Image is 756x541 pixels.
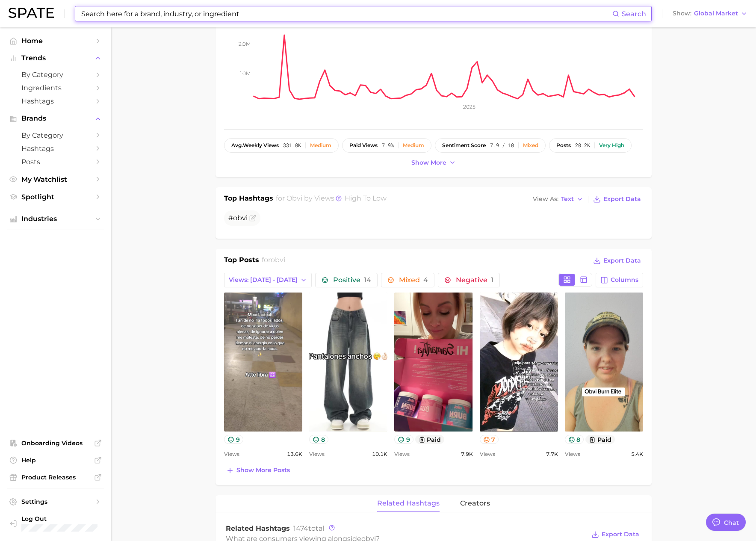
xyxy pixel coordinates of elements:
button: Export Data [591,193,643,205]
a: Product Releases [7,471,104,484]
span: by Category [21,71,90,79]
span: Mixed [399,277,428,284]
span: posts [556,142,571,148]
span: Settings [21,498,90,506]
button: Flag as miscategorized or irrelevant [249,215,256,222]
a: Spotlight [7,190,104,204]
span: total [293,524,324,532]
span: creators [460,500,490,507]
a: Settings [7,495,104,508]
span: 7.7k [546,449,558,459]
span: 5.4k [631,449,643,459]
span: Views [480,449,495,459]
button: paid views7.9%Medium [342,138,431,153]
button: 8 [309,435,328,444]
span: obvi [233,214,248,222]
span: Help [21,456,90,464]
span: obvi [286,194,302,202]
span: paid views [349,142,378,148]
div: Mixed [523,142,538,148]
h2: for by Views [276,193,387,205]
span: 7.9k [461,449,473,459]
span: Log Out [21,515,97,523]
span: Posts [21,158,90,166]
span: Export Data [603,195,641,203]
a: Posts [7,155,104,169]
span: Views [224,449,239,459]
span: related hashtags [377,500,440,507]
button: Trends [7,52,104,65]
span: 7.9 / 10 [490,142,514,148]
span: Brands [21,115,90,122]
button: avg.weekly views331.0kMedium [224,138,339,153]
span: 1 [491,276,493,284]
button: Show more posts [224,464,292,476]
a: Ingredients [7,81,104,95]
button: Industries [7,213,104,225]
span: Onboarding Videos [21,439,90,447]
a: by Category [7,68,104,81]
span: Ingredients [21,84,90,92]
span: sentiment score [442,142,486,148]
span: Export Data [602,531,639,538]
a: My Watchlist [7,173,104,186]
span: Views: [DATE] - [DATE] [229,276,298,284]
button: paid [415,435,445,444]
span: Home [21,37,90,45]
span: high to low [345,194,387,202]
a: Log out. Currently logged in with e-mail yumi.toki@spate.nyc. [7,512,104,534]
input: Search here for a brand, industry, or ingredient [80,6,612,21]
tspan: 2025 [463,103,475,110]
button: sentiment score7.9 / 10Mixed [435,138,546,153]
button: Show more [409,157,458,169]
span: Views [394,449,410,459]
span: # [228,214,248,222]
button: 7 [480,435,499,444]
span: by Category [21,131,90,139]
button: Columns [596,273,643,287]
a: Home [7,34,104,47]
a: Hashtags [7,95,104,108]
span: Trends [21,54,90,62]
span: 4 [423,276,428,284]
a: Onboarding Videos [7,437,104,449]
button: 9 [224,435,243,444]
span: Negative [456,277,493,284]
span: 1474 [293,524,308,532]
button: Export Data [589,529,641,541]
span: 7.9% [382,142,394,148]
div: Very high [599,142,624,148]
span: Views [565,449,580,459]
button: Brands [7,112,104,125]
span: Hashtags [21,145,90,153]
span: 13.6k [287,449,302,459]
div: Medium [403,142,424,148]
div: Medium [310,142,331,148]
a: by Category [7,129,104,142]
button: 9 [394,435,413,444]
span: View As [533,197,558,201]
span: Show more posts [236,467,290,474]
span: Show more [411,159,446,166]
button: View AsText [531,194,585,205]
span: My Watchlist [21,175,90,183]
span: Columns [611,276,638,284]
tspan: 2.0m [239,41,251,47]
span: Product Releases [21,473,90,481]
span: 20.2k [575,142,590,148]
a: Help [7,454,104,467]
h1: Top Hashtags [224,193,273,205]
span: 331.0k [283,142,301,148]
span: Global Market [694,11,738,16]
button: ShowGlobal Market [670,8,750,19]
span: Text [561,197,574,201]
span: obvi [271,256,285,264]
button: 8 [565,435,584,444]
span: weekly views [231,142,279,148]
span: Export Data [603,257,641,264]
button: paid [585,435,615,444]
span: Views [309,449,325,459]
tspan: 1.0m [240,70,251,77]
span: 10.1k [372,449,387,459]
span: Positive [333,277,371,284]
